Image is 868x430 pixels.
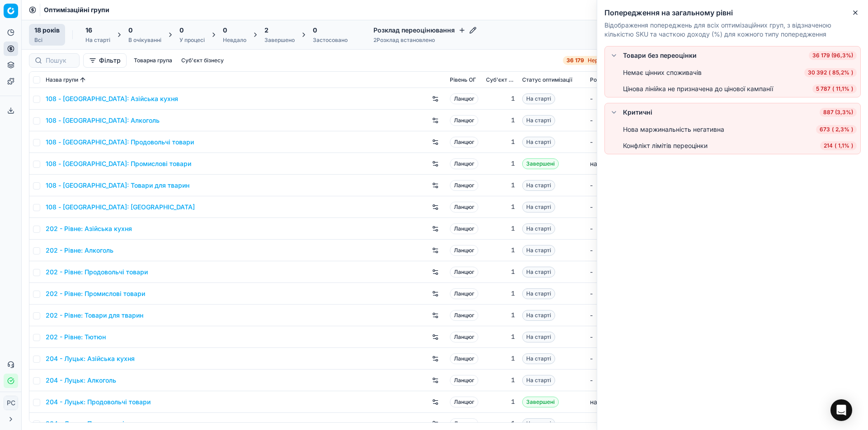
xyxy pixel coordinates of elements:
font: 2,3% [835,126,849,133]
font: 1 [511,420,515,427]
font: 1 [511,160,515,167]
font: Ланцюг [454,247,474,254]
font: 85,2% [832,69,849,76]
font: Ланцюг [454,312,474,319]
font: На старті [526,247,551,254]
font: На старті [526,290,551,297]
font: 1 [511,355,515,362]
font: 1 [511,377,515,384]
font: 2 [373,37,377,43]
font: 1,1% [838,142,849,149]
font: 108 - [GEOGRAPHIC_DATA]: Продовольчі товари [46,138,194,146]
font: 108 - [GEOGRAPHIC_DATA]: Азійська кухня [46,95,178,102]
font: Конфлікт лімітів переоцінки [623,142,708,149]
font: 0 [179,26,184,34]
font: Ланцюг [454,203,474,210]
font: Всі [34,37,42,43]
font: На старті [526,182,551,189]
button: Суб'єкт бізнесу [178,55,227,66]
font: ( [835,142,836,149]
span: Оптимізаційні групи [44,5,109,14]
font: - [590,181,593,189]
font: Цінова лінійка не призначена до цінової кампанії [623,85,773,92]
font: Ланцюг [454,355,474,362]
font: На старті [526,95,551,102]
a: 202 - Рівне: Продовольчі товари [46,268,148,277]
font: Завершені [526,398,555,405]
a: 108 - [GEOGRAPHIC_DATA]: [GEOGRAPHIC_DATA] [46,203,195,212]
font: Ланцюг [454,333,474,340]
font: 11,1% [836,85,849,92]
input: Пошук [46,56,74,65]
font: Ланцюг [454,117,474,124]
font: Розклад встановлено [377,37,435,43]
font: ( [829,69,830,76]
font: Суб'єкт бізнесу [181,57,224,64]
font: Фільтр [99,56,121,64]
font: Немає цінних споживачів [623,69,702,76]
font: Нова маржинальність негативна [623,125,724,133]
font: Ланцюг [454,398,474,405]
font: Ланцюг [454,139,474,145]
font: На старті [526,139,551,145]
font: 1 [511,95,515,102]
font: Відображення попереджень для всіх оптимізаційних груп, з відзначеною кількістю SKU та часткою дох... [604,21,831,38]
a: 108 - [GEOGRAPHIC_DATA]: Алкоголь [46,116,160,125]
font: Ланцюг [454,182,474,189]
font: Ланцюг [454,268,474,275]
font: - [590,333,593,341]
font: Назва групи [46,76,78,83]
font: 0 [313,26,317,34]
font: Ланцюг [454,290,474,297]
a: 108 - [GEOGRAPHIC_DATA]: Промислові товари [46,159,191,168]
font: 18 років [34,26,60,34]
font: 2 [264,26,269,34]
font: Оптимізаційні групи [44,6,109,14]
font: - [590,246,593,254]
font: - [590,420,593,427]
font: - [590,116,593,124]
button: Товарна група [130,55,176,66]
font: Товарна група [134,57,172,64]
font: 202 - Рівне: Алкоголь [46,246,113,254]
font: На старті [526,377,551,384]
font: Ланцюг [454,225,474,232]
font: ) [851,142,853,149]
a: 202 - Рівне: Алкоголь [46,246,113,255]
font: 108 - [GEOGRAPHIC_DATA]: [GEOGRAPHIC_DATA] [46,203,195,211]
font: Суб'єкт бізнесу [486,76,528,83]
font: ) [851,69,853,76]
a: 108 - [GEOGRAPHIC_DATA]: Товари для тварин [46,181,189,190]
font: 0 [223,26,227,34]
font: На старті [526,203,551,210]
a: 204 - Луцьк: Азійська кухня [46,354,135,363]
button: Сортовано за назвою групи за зростанням [78,75,87,84]
font: На старті [526,268,551,275]
font: 202 - Рівне: Тютюн [46,333,106,341]
font: На старті [526,225,551,232]
font: 36 179 [566,57,584,64]
font: 0 [128,26,132,34]
font: ) [851,85,853,92]
font: Нерозподілені товари не будуть переоцінюватися [588,57,722,64]
font: ( [832,126,834,133]
font: На старті [526,420,551,427]
a: 36 179Нерозподілені товари не будуть переоцінюватися [563,56,725,65]
font: - [590,138,593,146]
font: 1 [511,225,515,232]
font: 1 [511,312,515,319]
font: 204 - Луцьк: Продовольчі товари [46,398,151,406]
a: 108 - [GEOGRAPHIC_DATA]: Азійська кухня [46,94,178,103]
font: 108 - [GEOGRAPHIC_DATA]: Алкоголь [46,116,160,124]
font: Завершені [526,160,555,167]
font: - [590,203,593,211]
font: 204 - Луцьк: Алкоголь [46,376,116,384]
font: Розклад переоцінювання [590,76,658,83]
font: Застосовано [313,37,348,43]
font: На старті [526,333,551,340]
font: 204 - Луцьк: Азійська кухня [46,355,135,362]
button: РС [4,396,18,410]
a: 108 - [GEOGRAPHIC_DATA]: Продовольчі товари [46,138,194,147]
font: 1 [511,290,515,297]
a: 202 - Рівне: Азійська кухня [46,224,132,233]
